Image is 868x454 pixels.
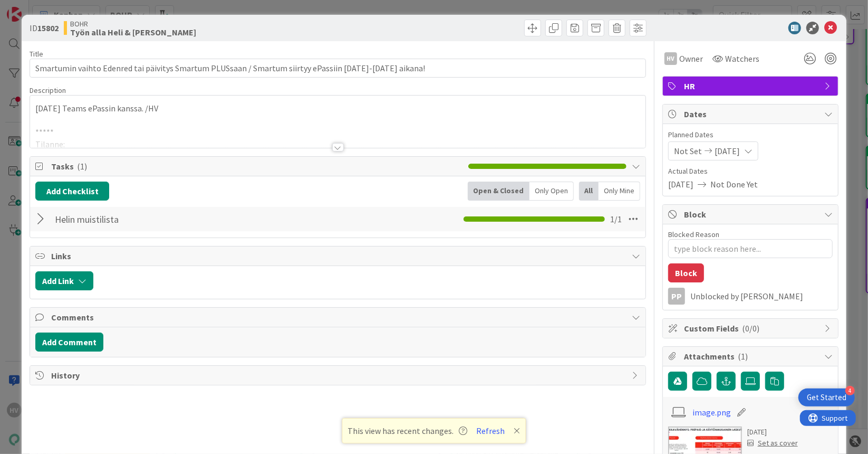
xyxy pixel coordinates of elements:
[30,86,66,95] span: Description
[798,389,855,406] div: Open Get Started checklist, remaining modules: 4
[348,424,468,437] span: This view has recent changes.
[668,263,704,282] button: Block
[529,182,574,201] div: Only Open
[30,22,59,34] span: ID
[51,160,463,173] span: Tasks
[51,311,626,324] span: Comments
[70,20,196,28] span: BOHR
[70,28,196,36] b: Työn alla Heli & [PERSON_NAME]
[668,178,693,191] span: [DATE]
[692,406,731,419] a: image.png
[725,52,759,65] span: Watchers
[30,49,43,59] label: Title
[51,369,626,382] span: History
[37,23,59,33] b: 15802
[674,145,702,157] span: Not Set
[35,102,640,115] p: [DATE] Teams ePassin kanssa. /HV
[35,333,103,352] button: Add Comment
[715,145,740,157] span: [DATE]
[77,161,87,172] span: ( 1 )
[468,182,529,201] div: Open & Closed
[807,392,846,403] div: Get Started
[668,230,719,239] label: Blocked Reason
[473,424,509,438] button: Refresh
[684,208,819,221] span: Block
[684,322,819,335] span: Custom Fields
[599,182,640,201] div: Only Mine
[51,250,626,262] span: Links
[668,166,833,177] span: Actual Dates
[742,323,759,334] span: ( 0/0 )
[747,427,798,438] div: [DATE]
[579,182,599,201] div: All
[35,182,109,201] button: Add Checklist
[738,351,748,362] span: ( 1 )
[747,438,798,449] div: Set as cover
[664,52,677,65] div: HV
[684,350,819,363] span: Attachments
[22,2,48,14] span: Support
[845,386,855,395] div: 4
[710,178,758,191] span: Not Done Yet
[30,59,646,78] input: type card name here...
[668,288,685,305] div: PP
[35,271,93,290] button: Add Link
[690,291,833,301] div: Unblocked by [PERSON_NAME]
[51,210,288,229] input: Add Checklist...
[679,52,703,65] span: Owner
[610,213,622,225] span: 1 / 1
[684,108,819,120] span: Dates
[684,80,819,92] span: HR
[668,129,833,140] span: Planned Dates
